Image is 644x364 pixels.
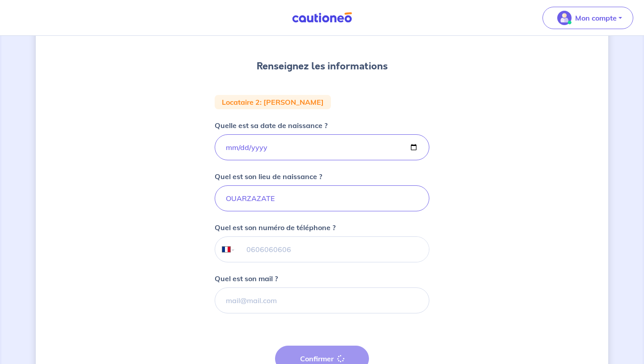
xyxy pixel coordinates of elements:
input: birthdate.placeholder [215,134,429,160]
input: Paris [215,185,429,211]
h3: Renseignez les informations [257,59,388,73]
p: Quelle est sa date de naissance ? [215,120,327,131]
p: : [PERSON_NAME] [260,98,324,106]
input: mail@mail.com [215,287,429,313]
p: Locataire 2 [222,98,260,106]
p: Quel est son numéro de téléphone ? [215,222,335,233]
p: Mon compte [575,13,617,23]
input: 0606060606 [236,237,429,262]
img: illu_account_valid_menu.svg [557,11,572,25]
p: Quel est son mail ? [215,273,278,284]
p: Quel est son lieu de naissance ? [215,171,322,182]
button: illu_account_valid_menu.svgMon compte [542,7,633,29]
img: Cautioneo [288,12,356,23]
